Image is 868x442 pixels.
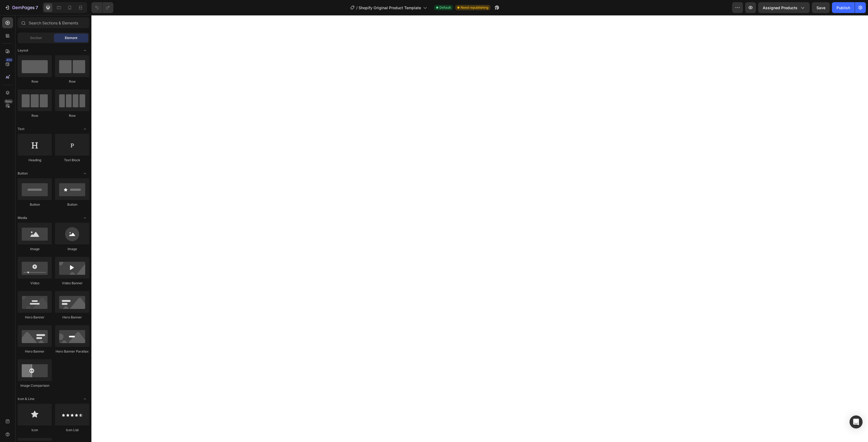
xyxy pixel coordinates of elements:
[30,36,42,40] span: Section
[18,48,28,53] span: Layout
[359,5,421,11] span: Shopify Original Product Template
[55,315,89,320] div: Hero Banner
[812,2,830,13] button: Save
[55,428,89,433] div: Icon List
[832,2,855,13] button: Publish
[55,158,89,163] div: Text Block
[81,125,89,133] span: Toggle open
[2,2,40,13] button: 7
[18,428,52,433] div: Icon
[18,158,52,163] div: Heading
[18,113,52,118] div: Row
[18,215,27,220] span: Media
[55,281,89,286] div: Video Banner
[850,415,863,428] div: Open Intercom Messenger
[65,36,77,40] span: Element
[91,15,868,442] iframe: Design area
[91,2,113,13] div: Undo/Redo
[18,202,52,207] div: Button
[55,202,89,207] div: Button
[837,5,850,11] div: Publish
[81,214,89,222] span: Toggle open
[81,169,89,178] span: Toggle open
[758,2,810,13] button: Assigned Products
[461,5,488,10] span: Need republishing
[18,79,52,84] div: Row
[18,383,52,388] div: Image Comparison
[18,315,52,320] div: Hero Banner
[4,99,13,104] div: Beta
[55,349,89,354] div: Hero Banner Parallax
[55,79,89,84] div: Row
[18,127,24,131] span: Text
[81,46,89,55] span: Toggle open
[18,17,89,28] input: Search Sections & Elements
[356,5,358,11] span: /
[18,349,52,354] div: Hero Banner
[81,395,89,403] span: Toggle open
[55,113,89,118] div: Row
[18,171,28,176] span: Button
[18,281,52,286] div: Video
[763,5,797,11] span: Assigned Products
[55,247,89,251] div: Image
[18,247,52,251] div: Image
[816,5,825,10] span: Save
[36,4,38,11] p: 7
[5,58,13,62] div: 450
[18,396,34,401] span: Icon & Line
[439,5,451,10] span: Default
